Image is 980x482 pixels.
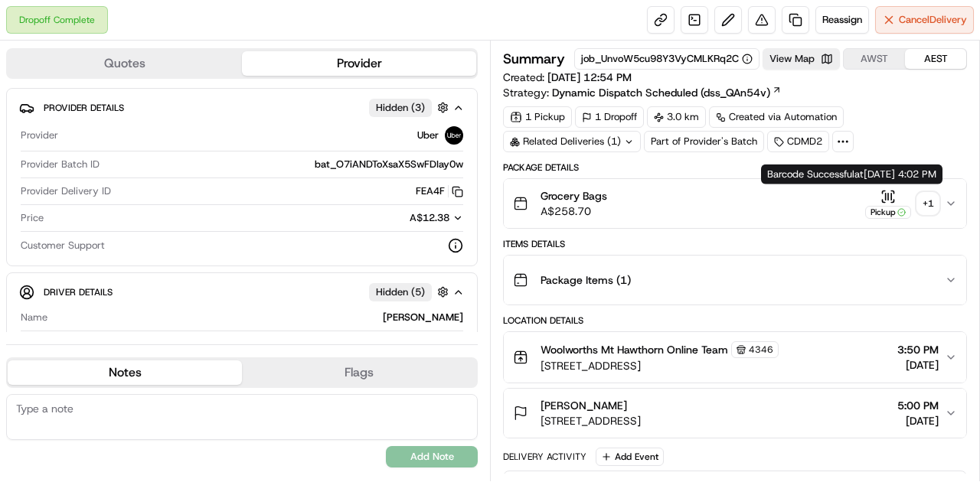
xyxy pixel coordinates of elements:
[376,285,425,299] span: Hidden ( 5 )
[575,106,644,128] div: 1 Dropoff
[897,357,939,373] span: [DATE]
[905,49,966,69] button: AEST
[21,311,47,324] span: Name
[44,286,113,298] span: Driver Details
[21,211,44,225] span: Price
[541,413,641,428] span: [STREET_ADDRESS]
[504,179,966,228] button: Grocery BagsA$258.70Pickup+1
[541,358,779,373] span: [STREET_ADDRESS]
[541,188,607,204] span: Grocery Bags
[21,184,111,198] span: Provider Delivery ID
[410,211,449,224] span: A$12.38
[376,101,425,115] span: Hidden ( 3 )
[897,398,939,413] span: 5:00 PM
[763,48,840,70] button: View Map
[897,413,939,428] span: [DATE]
[854,168,936,181] span: at [DATE] 4:02 PM
[242,360,476,385] button: Flags
[21,239,105,252] span: Customer Support
[503,85,782,100] div: Strategy:
[865,206,911,219] div: Pickup
[541,398,627,413] span: [PERSON_NAME]
[875,6,974,34] button: CancelDelivery
[445,126,463,145] img: uber-new-logo.jpeg
[844,49,905,69] button: AWST
[503,161,967,174] div: Package Details
[897,342,939,357] span: 3:50 PM
[369,282,452,301] button: Hidden (5)
[44,102,124,114] span: Provider Details
[552,85,770,100] span: Dynamic Dispatch Scheduled (dss_QAn54v)
[541,272,631,288] span: Package Items ( 1 )
[19,95,465,120] button: Provider DetailsHidden (3)
[8,51,242,76] button: Quotes
[503,106,572,128] div: 1 Pickup
[503,131,641,152] div: Related Deliveries (1)
[19,279,465,305] button: Driver DetailsHidden (5)
[865,189,911,219] button: Pickup
[503,451,586,463] div: Delivery Activity
[581,52,753,66] button: job_UnvoW5cu98Y3VyCMLKRq2C
[709,106,844,128] a: Created via Automation
[767,131,829,152] div: CDMD2
[761,164,942,184] div: Barcode Successful
[552,85,782,100] a: Dynamic Dispatch Scheduled (dss_QAn54v)
[416,184,463,198] button: FEA4F
[596,448,664,466] button: Add Event
[417,129,439,142] span: Uber
[541,204,607,219] span: A$258.70
[899,13,967,27] span: Cancel Delivery
[54,311,463,324] div: [PERSON_NAME]
[21,129,58,142] span: Provider
[822,13,862,27] span: Reassign
[503,52,565,66] h3: Summary
[865,189,939,219] button: Pickup+1
[242,51,476,76] button: Provider
[503,238,967,250] div: Items Details
[917,193,939,214] div: + 1
[541,342,728,357] span: Woolworths Mt Hawthorn Online Team
[369,98,452,117] button: Hidden (3)
[504,332,966,383] button: Woolworths Mt Hawthorn Online Team4346[STREET_ADDRESS]3:50 PM[DATE]
[315,158,463,171] span: bat_O7iANDToXsaX5SwFDIay0w
[21,158,100,171] span: Provider Batch ID
[815,6,869,34] button: Reassign
[547,70,632,84] span: [DATE] 12:54 PM
[503,70,632,85] span: Created:
[503,314,967,327] div: Location Details
[8,360,242,385] button: Notes
[749,344,773,356] span: 4346
[504,256,966,305] button: Package Items (1)
[504,389,966,438] button: [PERSON_NAME][STREET_ADDRESS]5:00 PM[DATE]
[328,211,463,225] button: A$12.38
[647,106,706,128] div: 3.0 km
